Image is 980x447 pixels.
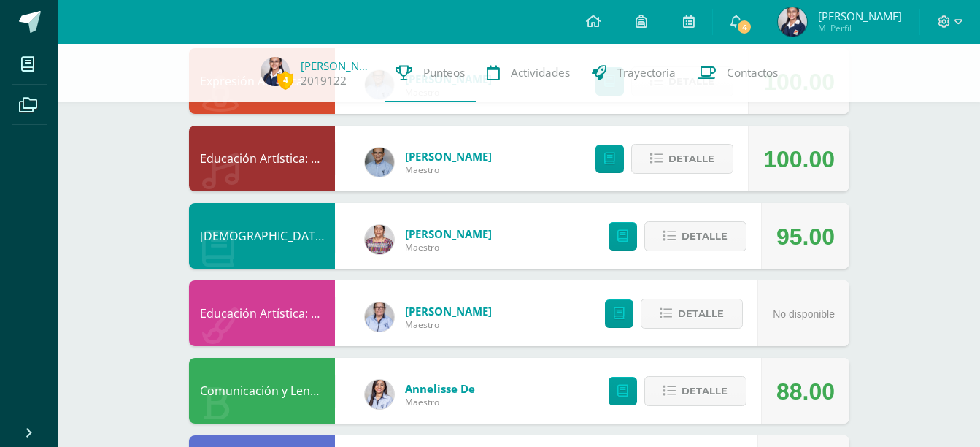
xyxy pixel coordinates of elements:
div: 95.00 [776,204,835,270]
img: 856922c122c96dd4492acfa029e91394.png [365,380,394,409]
a: [PERSON_NAME] [301,58,374,73]
div: Educación Artística: Educación Musical [189,126,335,191]
div: Educación Artística: Artes Visuales [189,280,335,346]
img: a19da184a6dd3418ee17da1f5f2698ae.png [365,302,394,332]
span: Maestro [405,241,492,253]
div: 100.00 [763,126,835,192]
a: Actividades [476,44,581,102]
span: Detalle [682,378,728,405]
button: Detalle [631,144,733,174]
a: Punteos [385,44,476,102]
span: Detalle [682,223,728,250]
a: 2019122 [301,73,347,88]
a: Trayectoria [581,44,687,102]
span: Punteos [423,65,465,80]
span: Contactos [727,65,778,80]
button: Detalle [644,221,746,251]
span: Maestro [405,318,492,331]
span: [PERSON_NAME] [818,9,902,23]
span: Detalle [678,300,724,327]
button: Detalle [644,376,746,406]
span: [PERSON_NAME] [405,304,492,318]
img: c0a26e2fe6bfcdf9029544cd5cc8fd3b.png [365,148,394,177]
span: Maestro [405,396,475,408]
img: 47a86799df5a7513b244ebbfb8bcd0cf.png [261,57,290,86]
span: [PERSON_NAME] [405,149,492,164]
a: Contactos [687,44,789,102]
div: Comunicación y Lenguaje, Idioma Español [189,358,335,424]
span: Detalle [668,145,714,172]
button: Detalle [641,299,743,329]
span: 4 [277,71,293,89]
img: 47a86799df5a7513b244ebbfb8bcd0cf.png [778,7,807,37]
div: Evangelización [189,203,335,269]
span: Annelisse De [405,381,475,396]
span: Mi Perfil [818,22,902,34]
span: Actividades [511,65,570,80]
span: [PERSON_NAME] [405,226,492,241]
span: Maestro [405,164,492,176]
div: 88.00 [776,359,835,424]
span: 4 [736,19,752,35]
span: Trayectoria [617,65,676,80]
img: 7f600a662924718df360360cce82d692.png [365,225,394,254]
span: No disponible [773,308,835,320]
